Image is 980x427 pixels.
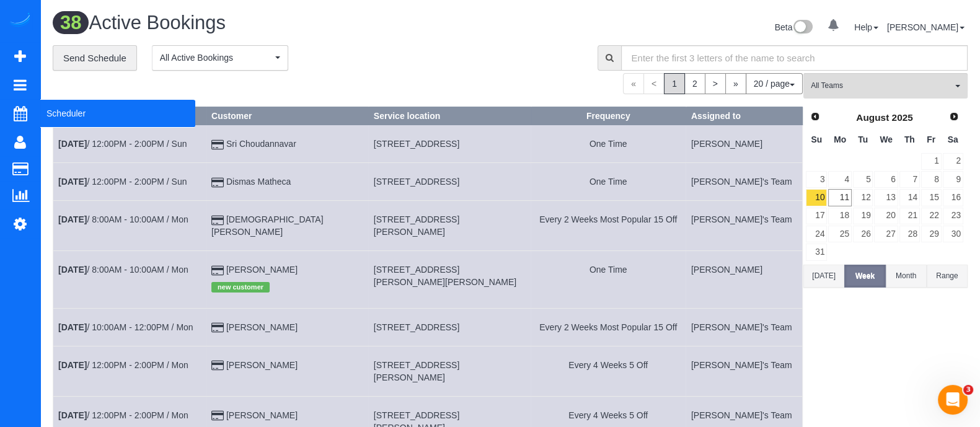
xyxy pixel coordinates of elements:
span: Friday [927,134,935,144]
a: Send Schedule [53,45,137,71]
a: 24 [806,226,827,242]
h1: Active Bookings [53,12,501,33]
span: < [643,73,664,94]
a: Prev [806,108,824,126]
a: 1 [921,153,942,170]
b: [DATE] [58,360,87,370]
span: Prev [810,112,820,121]
td: Customer [206,163,369,201]
a: 13 [874,189,898,206]
img: Automaid Logo [7,12,32,30]
td: Customer [206,346,369,396]
b: [DATE] [58,177,87,187]
a: 9 [943,171,963,188]
a: 30 [943,226,963,242]
td: Frequency [531,163,686,201]
a: 31 [806,244,827,260]
a: 12 [853,189,873,206]
a: 10 [806,189,827,206]
a: 28 [899,226,920,242]
span: All Active Bookings [160,51,272,64]
button: Range [927,265,968,288]
i: Credit Card Payment [211,412,224,420]
a: Dismas Matheca [226,177,291,187]
span: Next [949,112,959,121]
span: Wednesday [880,134,893,144]
td: Frequency [531,308,686,346]
b: [DATE] [58,214,87,224]
td: Service location [368,125,531,163]
a: [PERSON_NAME] [226,410,298,420]
td: Assigned to [686,125,802,163]
span: [STREET_ADDRESS][PERSON_NAME] [374,360,459,382]
a: 11 [828,189,851,206]
input: Enter the first 3 letters of the name to search [621,45,968,71]
span: Scheduler [40,99,195,128]
a: 26 [853,226,873,242]
a: 4 [828,171,851,188]
td: Schedule date [53,125,206,163]
button: [DATE] [803,265,844,288]
a: 6 [874,171,898,188]
ol: All Teams [803,73,968,92]
a: 3 [806,171,827,188]
a: 5 [853,171,873,188]
a: [DATE]/ 8:00AM - 10:00AM / Mon [58,265,188,275]
span: [STREET_ADDRESS][PERSON_NAME][PERSON_NAME] [374,265,516,287]
b: [DATE] [58,410,87,420]
a: [DATE]/ 12:00PM - 2:00PM / Sun [58,139,187,149]
i: Credit Card Payment [211,324,224,332]
span: Sunday [811,134,822,144]
a: 15 [921,189,942,206]
a: [PERSON_NAME] [226,265,298,275]
span: 1 [664,73,685,94]
i: Credit Card Payment [211,361,224,370]
td: Frequency [531,201,686,251]
a: 21 [899,208,920,224]
th: Frequency [531,107,686,125]
td: Customer [206,125,369,163]
i: Credit Card Payment [211,216,224,225]
a: [DATE]/ 8:00AM - 10:00AM / Mon [58,214,188,224]
iframe: Intercom live chat [938,385,968,415]
a: 20 [874,208,898,224]
nav: Pagination navigation [623,73,803,94]
span: All Teams [811,81,952,91]
span: Monday [834,134,846,144]
td: Assigned to [686,201,802,251]
td: Frequency [531,251,686,308]
td: Schedule date [53,346,206,396]
a: 2 [684,73,705,94]
a: 18 [828,208,851,224]
td: Service location [368,251,531,308]
td: Frequency [531,346,686,396]
b: [DATE] [58,265,87,275]
a: [DATE]/ 12:00PM - 2:00PM / Sun [58,177,187,187]
td: Schedule date [53,308,206,346]
td: Assigned to [686,163,802,201]
a: 7 [899,171,920,188]
button: Month [886,265,927,288]
a: Next [945,108,963,126]
td: Schedule date [53,201,206,251]
a: 29 [921,226,942,242]
a: 2 [943,153,963,170]
a: 14 [899,189,920,206]
span: August [856,112,889,123]
th: Assigned to [686,107,802,125]
button: All Active Bookings [152,45,288,71]
th: Customer [206,107,369,125]
td: Service location [368,308,531,346]
img: New interface [792,20,813,36]
button: 20 / page [746,73,803,94]
td: Service location [368,346,531,396]
a: [PERSON_NAME] [887,22,965,32]
a: 22 [921,208,942,224]
a: Beta [775,22,813,32]
a: 16 [943,189,963,206]
td: Service location [368,201,531,251]
td: Assigned to [686,251,802,308]
a: » [725,73,746,94]
td: Customer [206,308,369,346]
a: 25 [828,226,851,242]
